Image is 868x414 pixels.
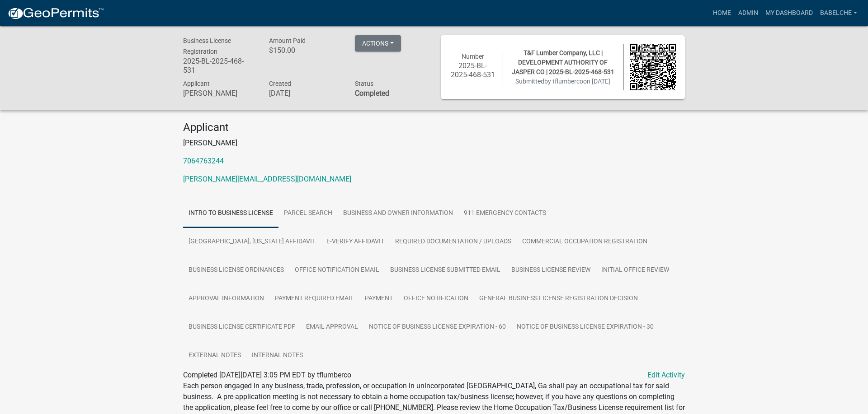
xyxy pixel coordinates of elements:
span: Applicant [183,80,210,87]
span: Amount Paid [269,37,306,44]
a: Approval Information [183,284,269,313]
a: Notice of Business License Expiration - 60 [363,313,511,342]
a: Home [709,5,735,22]
a: E-Verify Affidavit [321,228,390,256]
h6: 2025-BL-2025-468-531 [450,61,496,79]
h6: [DATE] [269,89,341,98]
a: Edit Activity [647,370,685,381]
h6: [PERSON_NAME] [183,89,255,98]
a: 7064763244 [183,157,224,165]
span: Created [269,80,291,87]
a: Payment [359,284,398,313]
a: General Business License Registration Decision [474,284,643,313]
span: Submitted on [DATE] [515,78,610,85]
a: [PERSON_NAME][EMAIL_ADDRESS][DOMAIN_NAME] [183,175,351,183]
a: Business License Review [506,256,596,285]
span: Status [355,80,373,87]
a: Business License Certificate PDF [183,313,301,342]
span: Business License Registration [183,37,231,55]
h6: $150.00 [269,46,341,55]
a: Parcel search [278,199,338,228]
img: QR code [630,44,676,90]
a: Intro to Business License [183,199,278,228]
a: Initial Office Review [596,256,675,285]
a: Admin [735,5,762,22]
button: Actions [355,35,401,51]
span: T&F Lumber Company, LLC | DEVELOPMENT AUTHORITY OF JASPER CO | 2025-BL-2025-468-531 [512,49,614,75]
p: [PERSON_NAME] [183,138,685,149]
a: Notice of Business License Expiration - 30 [511,313,659,342]
a: External Notes [183,341,246,370]
h4: Applicant [183,121,685,134]
a: [GEOGRAPHIC_DATA], [US_STATE] Affidavit [183,228,321,256]
a: Business and Owner Information [338,199,458,228]
span: by tflumberco [544,78,583,85]
a: Payment Required Email [269,284,359,313]
a: Commercial Occupation Registration [517,228,653,256]
strong: Completed [355,89,389,98]
h6: 2025-BL-2025-468-531 [183,57,255,74]
a: My Dashboard [762,5,816,22]
span: Completed [DATE][DATE] 3:05 PM EDT by tflumberco [183,371,351,379]
a: Business License Submitted Email [385,256,506,285]
a: Internal Notes [246,341,308,370]
a: Required Documentation / Uploads [390,228,517,256]
a: Office Notification Email [289,256,385,285]
a: Business License Ordinances [183,256,289,285]
a: babelche [816,5,861,22]
a: Email Approval [301,313,363,342]
a: Office Notification [398,284,474,313]
span: Number [462,53,484,60]
a: 911 Emergency Contacts [458,199,552,228]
